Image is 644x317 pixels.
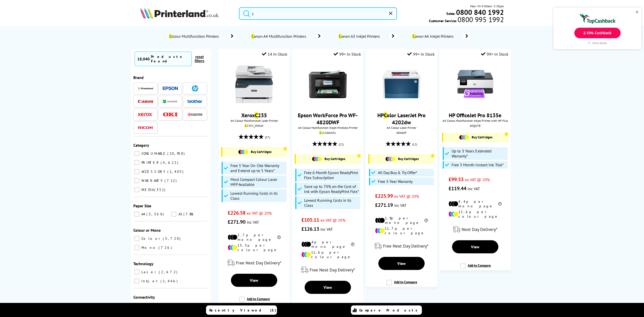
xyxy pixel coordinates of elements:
span: Next Day Delivery* [462,226,497,232]
a: 0800 840 1992 [455,10,504,15]
li: 13.3p per colour page [228,243,281,252]
span: Technology [133,261,153,266]
span: 712 [165,178,178,183]
a: Canon A4 Inkjet Printers [412,33,470,40]
img: Epson-WF-4820-Front-RP-Small.jpg [309,65,347,103]
li: 11.6p per colour page [301,250,354,259]
span: A4 Colour Multifunction Laser Printer [221,119,287,123]
a: Buy Cartridges [225,150,285,154]
span: Buy Cartridges [325,157,345,161]
div: 99+ In Stock [334,52,361,57]
span: £271.19 [375,202,393,208]
span: Sales: [446,11,455,16]
li: 2.7p per mono page [228,233,281,242]
a: HPColor LaserJet Pro 4202dw [377,112,426,126]
li: 1.9p per mono page [375,216,428,225]
span: anon A4 Inkjet Printers [412,34,456,39]
div: 40Q47B [443,124,507,128]
mark: C [255,112,258,119]
img: Canon [138,100,153,103]
span: £225.99 [375,193,393,199]
span: View [250,278,258,283]
span: A4 Colour Multifunction Inkjet Printer with HP Plus [442,119,508,123]
span: anon A4 Multifunction Printers [251,34,308,39]
span: 18,040 [137,56,150,61]
span: 351 [154,187,167,192]
span: Mon - Fri 9:00am - 5:30pm [470,4,504,9]
span: £226.58 [228,210,246,216]
label: Add to Compare [386,280,417,289]
img: Printerland [138,87,153,90]
mark: C [252,34,254,39]
img: OKI [163,112,178,117]
div: 99+ In Stock [407,52,435,57]
img: Epson [163,87,178,90]
span: CONSUMABLE [140,151,167,156]
span: 789 [183,212,194,216]
span: Paper Size [133,203,151,208]
span: Free 3 Year On-Site Warranty and Extend up to 5 Years* [230,163,285,173]
img: Cartridges [385,157,395,161]
span: Category [133,143,149,148]
span: Free Next Day Delivery* [383,243,428,249]
a: View [452,240,498,253]
span: Free 6 Month Epson ReadyPrint Flex Subscription [304,170,359,180]
div: modal_delivery [295,263,361,277]
mark: C [319,131,321,135]
a: Buy Cartridges [298,157,358,161]
b: 0800 840 1992 [456,8,504,17]
span: 3,360 [146,212,165,216]
mark: C [413,34,415,39]
span: Most Compact Colour Laser MFP Available [230,177,285,187]
span: inc VAT [394,203,407,208]
span: Brand [133,75,144,80]
img: Brother [187,100,203,103]
span: 4,622 [160,160,179,165]
div: modal_delivery [221,256,287,270]
div: 235V_DNIUK [222,124,286,128]
span: Up to 3 Years Extended Warranty* [452,148,506,158]
div: 4RA88F [370,131,433,135]
img: hp-8135e-front-new-small.jpg [456,65,494,103]
span: Mono [140,245,158,250]
span: Inkjet [140,279,160,283]
span: WARRANTY [140,178,164,183]
span: olour Multifunction Printers [169,34,221,39]
span: inc VAT [468,186,480,191]
a: View [378,257,425,270]
span: Save up to 70% on the Cost of Ink with Epson ReadyPrint Flex* [304,184,359,194]
span: anon A3 Inkjet Printers [338,34,382,39]
a: Canon A3 Inkjet Printers [338,33,397,40]
span: Customer Service: [429,17,504,23]
mark: C [245,124,247,128]
a: HP OfficeJet Pro 8135e [449,112,501,119]
span: 10,950 [167,151,186,156]
span: Buy Cartridges [398,157,419,161]
input: MEDIA 351 [134,187,139,192]
span: (57) [265,133,270,142]
a: View [305,281,351,294]
span: ex VAT @ 20% [394,194,419,199]
a: Colour Multifunction Printers [169,33,236,40]
span: MEDIA [140,187,154,192]
mark: C [339,34,341,39]
img: Printerland Logo [140,8,219,19]
span: Free Next Day Delivery* [310,267,355,273]
input: A3 789 [171,212,176,217]
input: Inkjet 1,446 [134,279,139,284]
span: View [471,244,479,249]
span: A4 [140,212,146,216]
span: Lowest Running Costs in its Class [304,198,359,208]
img: Lexmark [163,100,178,103]
span: Free Next Day Delivery* [236,260,281,266]
a: Epson WorkForce Pro WF-4820DWF [298,112,358,126]
img: Cartridges [312,157,322,161]
img: Cartridges [238,150,248,154]
div: 99+ In Stock [481,52,508,57]
span: Laser [140,270,158,274]
span: 2,672 [159,270,179,274]
a: XeroxC235 [241,112,267,119]
span: Recently Viewed (5) [209,308,276,312]
a: View [231,274,277,287]
span: A4 Colour Laser Printer [368,126,434,130]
